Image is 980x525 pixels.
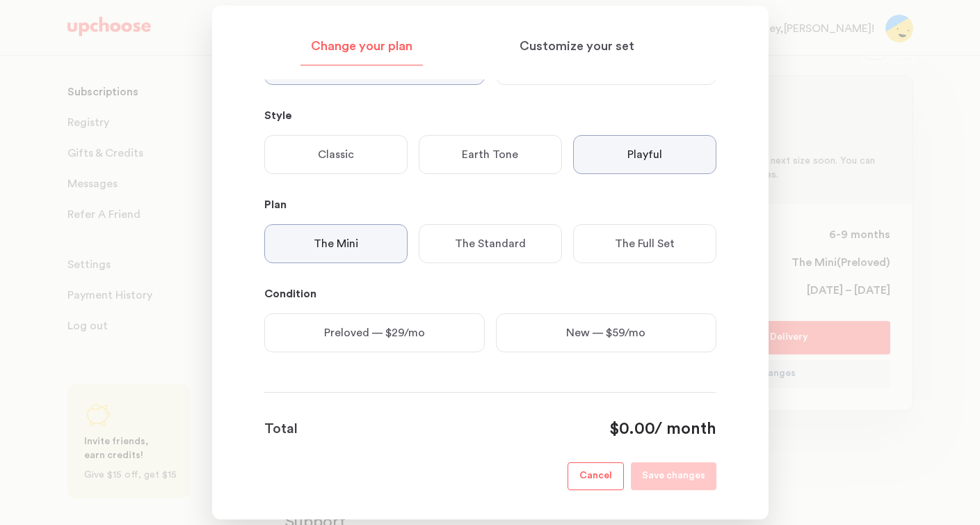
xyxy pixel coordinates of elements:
p: Cancel [579,468,612,485]
p: Playful [627,146,662,163]
p: The Full Set [615,235,675,252]
p: The Mini [314,235,358,252]
span: $0.00 [609,421,654,437]
p: Earth Tone [462,146,518,163]
p: Condition [264,285,716,302]
p: New — $59/mo [566,324,645,341]
p: Style [264,107,716,124]
div: / month [609,418,716,441]
p: Classic [318,146,354,163]
p: Save changes [642,468,705,485]
p: Total [264,418,298,440]
p: Change your plan [311,38,412,55]
p: The Standard [455,235,526,252]
button: Save changes [631,462,716,490]
p: Plan [264,196,716,213]
p: Customize your set [520,38,634,55]
p: Preloved — $29/mo [324,324,425,341]
button: Cancel [568,462,624,490]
